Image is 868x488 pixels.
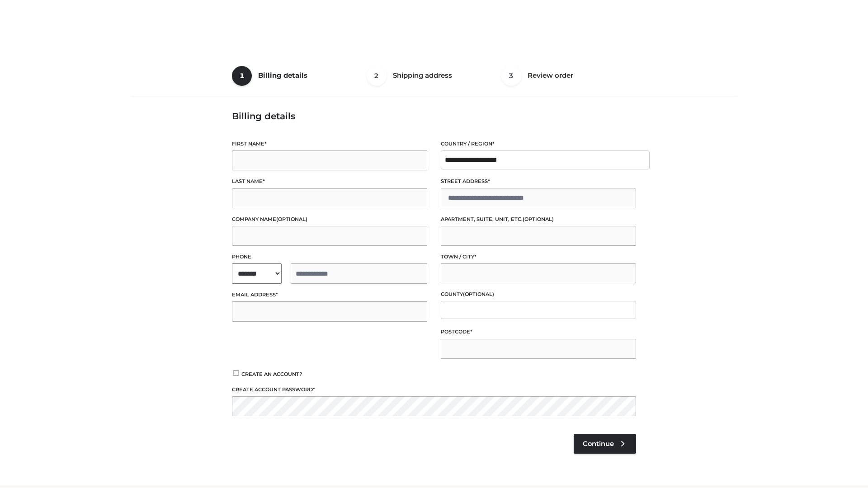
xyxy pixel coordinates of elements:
label: First name [232,140,427,148]
label: Country / Region [441,140,636,148]
label: Create account password [232,385,636,394]
h3: Billing details [232,111,636,122]
span: Review order [528,71,573,80]
span: 3 [501,66,521,86]
label: Email address [232,291,427,299]
label: Postcode [441,328,636,336]
span: (optional) [463,291,494,297]
span: Continue [583,440,614,448]
span: 1 [232,66,252,86]
span: Shipping address [393,71,452,80]
a: Continue [574,434,636,454]
span: Create an account? [241,371,302,377]
input: Create an account? [232,370,240,376]
span: (optional) [523,216,554,222]
span: (optional) [276,216,307,222]
label: Town / City [441,253,636,261]
span: 2 [367,66,387,86]
span: Billing details [258,71,307,80]
label: County [441,290,636,299]
label: Street address [441,177,636,186]
label: Last name [232,177,427,186]
label: Apartment, suite, unit, etc. [441,215,636,224]
label: Company name [232,215,427,224]
label: Phone [232,253,427,261]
